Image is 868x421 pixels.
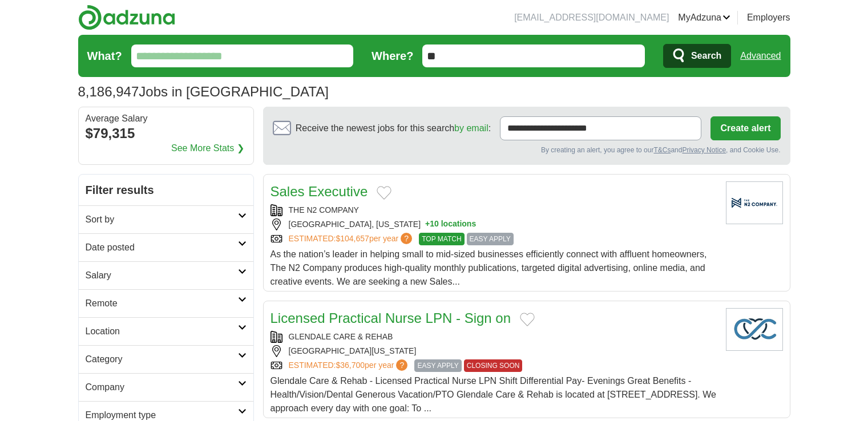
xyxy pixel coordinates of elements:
[401,233,412,244] span: ?
[271,331,717,343] div: GLENDALE CARE & REHAB
[271,376,716,413] span: Glendale Care & Rehab - Licensed Practical Nurse LPN Shift Differential Pay- Evenings Great Benef...
[396,359,407,371] span: ?
[86,325,238,338] h2: Location
[79,373,253,401] a: Company
[520,313,535,326] button: Add to favorite jobs
[653,146,671,154] a: T&Cs
[414,359,461,372] span: EASY APPLY
[86,114,247,123] div: Average Salary
[419,233,464,245] span: TOP MATCH
[78,84,329,99] h1: Jobs in [GEOGRAPHIC_DATA]
[467,233,514,245] span: EASY APPLY
[273,145,781,155] div: By creating an alert, you agree to our and , and Cookie Use.
[271,218,717,230] div: [GEOGRAPHIC_DATA], [US_STATE]
[663,44,731,68] button: Search
[336,234,369,243] span: $104,657
[86,241,238,254] h2: Date posted
[79,261,253,289] a: Salary
[78,82,139,102] span: 8,186,947
[740,44,781,67] a: Advanced
[289,233,415,245] a: ESTIMATED:$104,657per year?
[726,181,783,224] img: Company logo
[691,44,721,67] span: Search
[296,122,491,135] span: Receive the newest jobs for this search :
[289,359,410,372] a: ESTIMATED:$36,700per year?
[79,205,253,233] a: Sort by
[79,317,253,345] a: Location
[747,11,790,25] a: Employers
[454,123,488,133] a: by email
[678,11,730,25] a: MyAdzuna
[271,345,717,357] div: [GEOGRAPHIC_DATA][US_STATE]
[710,116,780,140] button: Create alert
[78,5,175,30] img: Adzuna logo
[726,308,783,351] img: Company logo
[271,249,707,286] span: As the nation’s leader in helping small to mid-sized businesses efficiently connect with affluent...
[425,218,476,230] button: +10 locations
[86,297,238,310] h2: Remote
[425,218,430,230] span: +
[79,345,253,373] a: Category
[372,47,413,64] label: Where?
[79,175,253,205] h2: Filter results
[271,310,511,326] a: Licensed Practical Nurse LPN - Sign on
[86,353,238,366] h2: Category
[271,184,368,199] a: Sales Executive
[682,146,726,154] a: Privacy Notice
[464,359,523,372] span: CLOSING SOON
[79,233,253,261] a: Date posted
[86,123,247,144] div: $79,315
[79,289,253,317] a: Remote
[86,213,238,226] h2: Sort by
[171,141,244,155] a: See More Stats ❯
[86,380,238,394] h2: Company
[271,204,717,216] div: THE N2 COMPANY
[336,361,365,370] span: $36,700
[86,269,238,282] h2: Salary
[514,11,669,25] li: [EMAIL_ADDRESS][DOMAIN_NAME]
[87,47,122,64] label: What?
[377,186,391,200] button: Add to favorite jobs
